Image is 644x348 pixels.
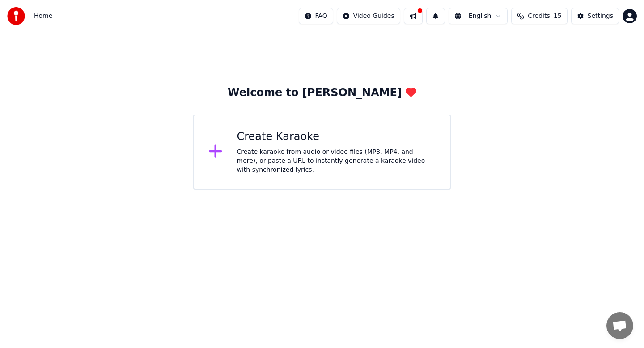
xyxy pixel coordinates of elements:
[7,7,25,25] img: youka
[588,12,613,21] div: Settings
[571,8,619,24] button: Settings
[606,312,633,339] a: Open chat
[337,8,400,24] button: Video Guides
[299,8,333,24] button: FAQ
[34,12,52,21] span: Home
[228,86,416,100] div: Welcome to [PERSON_NAME]
[554,12,562,21] span: 15
[237,148,436,174] div: Create karaoke from audio or video files (MP3, MP4, and more), or paste a URL to instantly genera...
[528,12,550,21] span: Credits
[237,130,436,144] div: Create Karaoke
[34,12,52,21] nav: breadcrumb
[511,8,567,24] button: Credits15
